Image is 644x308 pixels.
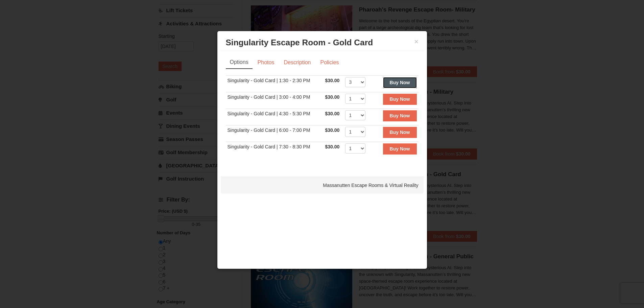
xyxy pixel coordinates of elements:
button: Buy Now [383,143,417,154]
strong: Buy Now [390,96,410,102]
button: Buy Now [383,110,417,121]
h3: Singularity Escape Room - Gold Card [226,38,419,48]
button: Buy Now [383,94,417,104]
strong: Buy Now [390,146,410,151]
span: $30.00 [325,78,340,83]
td: Singularity - Gold Card | 3:00 - 4:00 PM [226,92,324,109]
button: Buy Now [383,77,417,88]
span: $30.00 [325,94,340,100]
td: Singularity - Gold Card | 7:30 - 8:30 PM [226,142,324,159]
button: Buy Now [383,127,417,138]
a: Options [226,56,253,69]
div: Massanutten Escape Rooms & Virtual Reality [221,177,424,194]
span: $30.00 [325,127,340,133]
td: Singularity - Gold Card | 1:30 - 2:30 PM [226,76,324,92]
span: $30.00 [325,111,340,116]
strong: Buy Now [390,129,410,135]
strong: Buy Now [390,113,410,118]
td: Singularity - Gold Card | 4:30 - 5:30 PM [226,109,324,125]
td: Singularity - Gold Card | 6:00 - 7:00 PM [226,125,324,142]
a: Policies [316,56,343,69]
strong: Buy Now [390,80,410,85]
span: $30.00 [325,144,340,149]
a: Description [279,56,315,69]
a: Photos [253,56,279,69]
button: × [414,38,419,45]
